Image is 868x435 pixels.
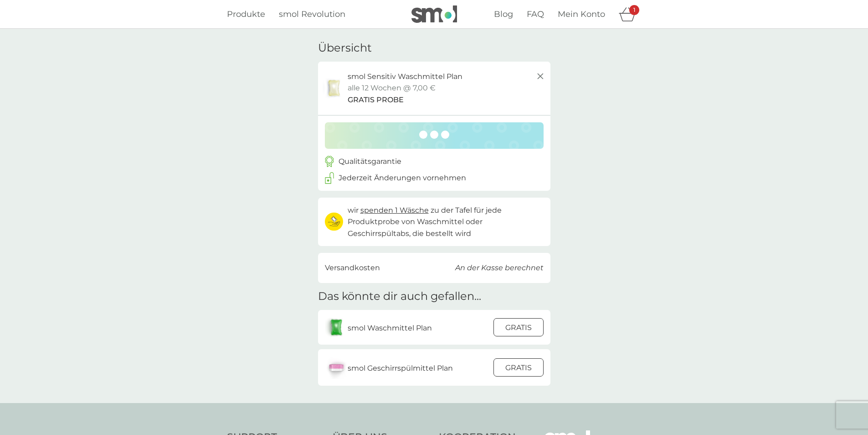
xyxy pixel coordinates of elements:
p: Versandkosten [325,262,380,274]
h3: Übersicht [318,42,372,55]
span: Mein Konto [558,9,605,19]
button: GRATIS [493,318,544,336]
span: Blog [494,9,513,19]
p: Qualitätsgarantie [339,156,401,168]
a: smol Revolution [279,8,345,21]
span: spenden 1 Wäsche [360,206,429,215]
span: FAQ [527,9,544,19]
a: FAQ [527,8,544,21]
span: smol Revolution [279,9,345,19]
p: An der Kasse berechnet [455,262,544,274]
img: smol [411,5,457,23]
p: smol Geschirrspülmittel Plan [348,362,453,374]
a: Blog [494,8,513,21]
h2: Das könnte dir auch gefallen... [318,290,481,303]
span: GRATIS PROBE [348,94,404,106]
p: alle 12 Wochen @ 7,00 € [348,82,436,94]
p: GRATIS [505,322,532,334]
button: GRATIS [493,358,544,377]
p: smol Waschmittel Plan [348,322,432,334]
div: Warenkorb [619,5,642,23]
a: Produkte [227,8,265,21]
p: wir zu der Tafel für jede Produktprobe von Waschmittel oder Geschirrspültabs, die bestellt wird [348,204,544,240]
p: smol Sensitiv Waschmittel Plan [348,71,462,83]
a: Mein Konto [558,8,605,21]
span: Produkte [227,9,265,19]
p: Jederzeit Änderungen vornehmen [339,172,466,184]
p: GRATIS [505,362,532,374]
